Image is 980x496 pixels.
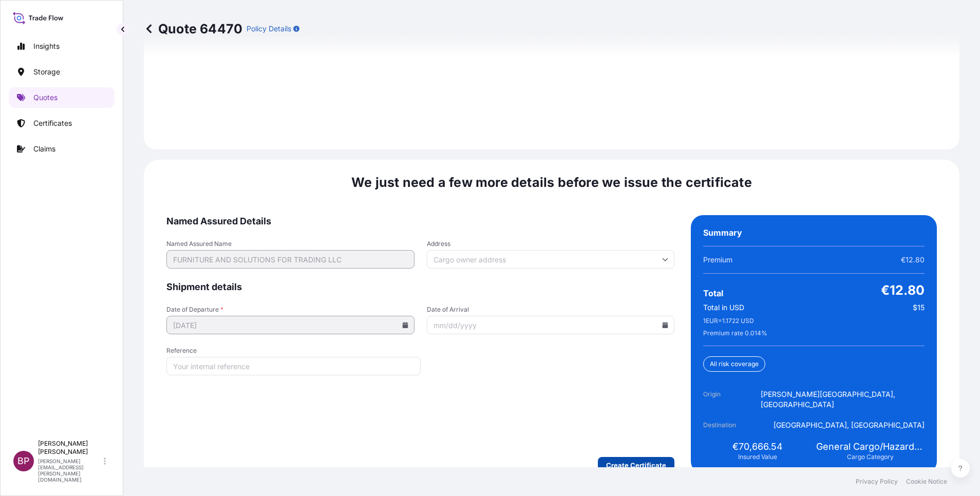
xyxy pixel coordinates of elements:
a: Certificates [9,113,115,133]
a: Storage [9,62,115,82]
span: €12.80 [901,255,925,265]
p: Insights [33,41,60,51]
span: Shipment details [166,281,674,293]
input: mm/dd/yyyy [166,316,414,334]
span: Destination [703,420,761,430]
p: [PERSON_NAME] [PERSON_NAME] [38,440,102,456]
a: Cookie Notice [906,478,947,486]
p: Claims [33,144,55,154]
span: We just need a few more details before we issue the certificate [351,174,752,190]
p: Create Certificate [606,460,666,470]
input: mm/dd/yyyy [427,316,675,334]
span: Premium rate 0.014 % [703,329,767,337]
input: Cargo owner address [427,250,675,269]
span: €70,666.54 [732,441,783,453]
span: Date of Departure [166,306,414,314]
span: Named Assured Name [166,240,414,248]
span: Insured Value [738,453,777,461]
p: Certificates [33,118,72,128]
span: Address [427,240,675,248]
a: Insights [9,36,115,56]
div: All risk coverage [703,356,765,372]
a: Privacy Policy [856,478,898,486]
button: Create Certificate [598,457,674,473]
span: €12.80 [881,282,925,298]
span: Origin [703,389,761,410]
p: Storage [33,67,60,77]
p: [PERSON_NAME][EMAIL_ADDRESS][PERSON_NAME][DOMAIN_NAME] [38,458,102,483]
input: Your internal reference [166,357,421,375]
span: Named Assured Details [166,215,674,227]
span: General Cargo/Hazardous Material [816,441,925,453]
span: [PERSON_NAME][GEOGRAPHIC_DATA], [GEOGRAPHIC_DATA] [761,389,925,410]
span: Total in USD [703,302,744,313]
span: Cargo Category [847,453,894,461]
p: Policy Details [247,24,291,34]
span: 1 EUR = 1.1722 USD [703,317,754,325]
a: Claims [9,139,115,159]
a: Quotes [9,87,115,108]
span: Date of Arrival [427,306,675,314]
span: Summary [703,227,742,238]
span: BP [17,456,30,466]
p: Quote 64470 [144,21,242,37]
span: Reference [166,347,421,355]
span: Total [703,288,723,298]
p: Quotes [33,92,58,103]
span: $15 [913,302,925,313]
span: [GEOGRAPHIC_DATA], [GEOGRAPHIC_DATA] [774,420,925,430]
span: Premium [703,255,732,265]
